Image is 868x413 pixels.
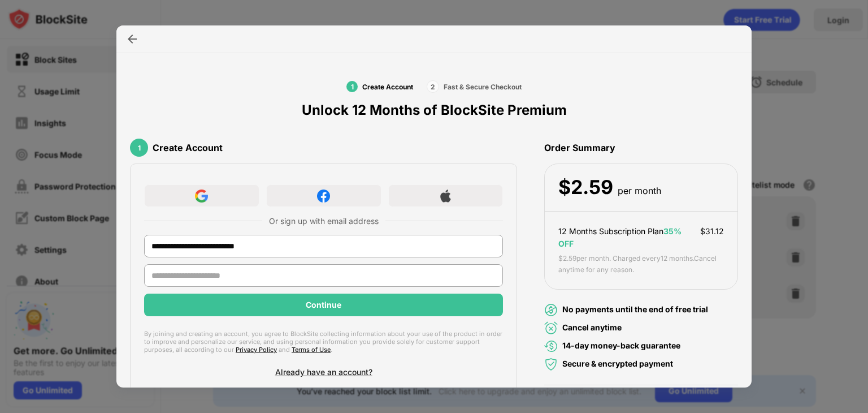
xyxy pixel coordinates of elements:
img: money-back.svg [544,339,558,353]
img: facebook-icon.png [317,190,330,203]
div: Already have an account? [275,367,372,377]
div: Continue [306,300,341,309]
img: cancel-anytime-green.svg [544,321,558,335]
div: Order Summary [544,132,738,164]
a: Terms of Use [292,346,331,354]
div: $ 31.12 [700,225,724,238]
div: 2 [427,80,439,93]
div: Create Account [153,142,223,153]
div: No payments until the end of free trial [562,303,708,316]
div: 14-day money-back guarantee [562,339,680,352]
div: 1 [346,81,358,92]
div: By joining and creating an account, you agree to BlockSite collecting information about your use ... [144,330,503,354]
img: google-icon.png [195,190,208,203]
div: Cancel anytime [562,321,622,334]
img: apple-icon.png [439,190,452,203]
div: per month [618,183,661,199]
a: Privacy Policy [236,346,277,354]
div: Create Account [362,83,413,91]
div: Secure & encrypted payment [562,358,673,370]
div: Or sign up with email address [269,216,379,226]
img: no-payment.svg [544,303,558,317]
div: 12 Months Subscription Plan [558,225,691,251]
div: $ 2.59 per month. Charged every 12 months . Cancel anytime for any reason. [558,253,724,276]
div: $ 2.59 [558,176,613,199]
div: Fast & Secure Checkout [444,83,522,91]
div: Unlock 12 Months of BlockSite Premium [302,102,567,118]
img: secured-payment-green.svg [544,358,558,371]
div: 1 [130,139,148,157]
